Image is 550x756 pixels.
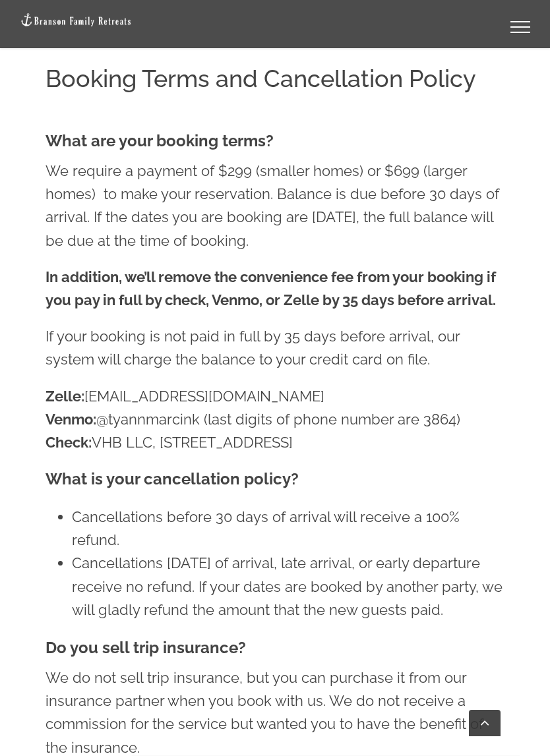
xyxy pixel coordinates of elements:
[46,388,84,405] strong: Zelle:
[72,552,505,622] li: Cancellations [DATE] of arrival, late arrival, or early departure receive no refund. If your date...
[72,506,505,552] li: Cancellations before 30 days of arrival will receive a 100% refund.
[46,131,274,150] strong: What are your booking terms?
[20,13,132,28] img: Branson Family Retreats Logo
[46,62,505,95] h2: Booking Terms and Cancellation Policy
[46,385,505,455] p: [EMAIL_ADDRESS][DOMAIN_NAME] @tyannmarcink (last digits of phone number are 3864) VHB LLC, [STREE...
[46,434,92,451] strong: Check:
[46,469,299,488] strong: What is your cancellation policy?
[46,411,96,428] strong: Venmo:
[46,638,246,657] strong: Do you sell trip insurance?
[46,268,496,308] strong: In addition, we’ll remove the convenience fee from your booking if you pay in full by check, Venm...
[494,21,547,33] a: Toggle Menu
[46,325,505,371] p: If your booking is not paid in full by 35 days before arrival, our system will charge the balance...
[46,160,505,252] p: We require a payment of $299 (smaller homes) or $699 (larger homes) to make your reservation. Bal...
